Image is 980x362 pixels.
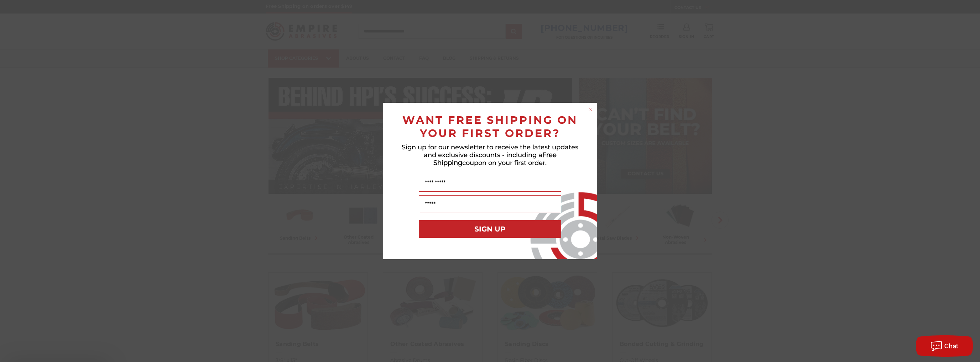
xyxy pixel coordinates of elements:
[944,343,959,350] span: Chat
[433,151,557,167] span: Free Shipping
[587,106,594,113] button: Close dialog
[419,220,561,238] button: SIGN UP
[916,335,973,357] button: Chat
[402,113,578,140] span: WANT FREE SHIPPING ON YOUR FIRST ORDER?
[402,143,578,167] span: Sign up for our newsletter to receive the latest updates and exclusive discounts - including a co...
